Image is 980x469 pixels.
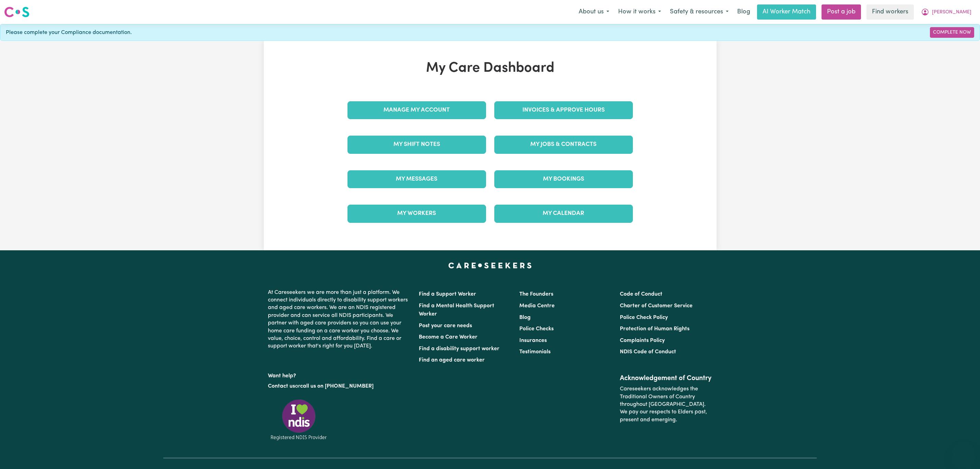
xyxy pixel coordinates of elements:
[620,315,668,320] a: Police Check Policy
[953,442,975,464] iframe: Button to launch messaging window, conversation in progress
[866,4,914,20] a: Find workers
[347,136,486,153] a: My Shift Notes
[620,382,712,426] p: Careseekers acknowledges the Traditional Owners of Country throughout [GEOGRAPHIC_DATA]. We pay o...
[268,369,411,380] p: Want help?
[448,263,532,268] a: Careseekers home page
[519,338,547,343] a: Insurances
[268,398,330,441] img: Registered NDIS provider
[347,101,486,119] a: Manage My Account
[268,384,295,389] a: Contact us
[419,334,477,340] a: Become a Care Worker
[620,291,662,297] a: Code of Conduct
[665,5,733,19] button: Safety & resources
[343,60,637,77] h1: My Care Dashboard
[419,346,499,352] a: Find a disability support worker
[347,205,486,222] a: My Workers
[620,374,712,382] h2: Acknowledgement of Country
[519,315,531,320] a: Blog
[574,5,614,19] button: About us
[300,384,374,389] a: call us on [PHONE_NUMBER]
[519,326,554,332] a: Police Checks
[268,286,411,353] p: At Careseekers we are more than just a platform. We connect individuals directly to disability su...
[519,291,553,297] a: The Founders
[419,357,485,363] a: Find an aged care worker
[4,4,29,20] a: Careseekers logo
[494,101,633,119] a: Invoices & Approve Hours
[419,291,476,297] a: Find a Support Worker
[268,380,411,393] p: or
[4,6,29,18] img: Careseekers logo
[347,170,486,188] a: My Messages
[494,136,633,153] a: My Jobs & Contracts
[519,303,555,309] a: Media Centre
[930,27,974,38] a: Complete Now
[733,4,754,20] a: Blog
[494,205,633,222] a: My Calendar
[6,28,132,37] span: Please complete your Compliance documentation.
[620,303,693,309] a: Charter of Customer Service
[620,326,689,332] a: Protection of Human Rights
[419,303,494,317] a: Find a Mental Health Support Worker
[917,5,976,19] button: My Account
[620,338,665,343] a: Complaints Policy
[614,5,665,19] button: How it works
[757,4,816,20] a: AI Worker Match
[494,170,633,188] a: My Bookings
[620,349,676,355] a: NDIS Code of Conduct
[519,349,551,355] a: Testimonials
[932,9,971,16] span: [PERSON_NAME]
[419,323,472,329] a: Post your care needs
[822,4,861,20] a: Post a job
